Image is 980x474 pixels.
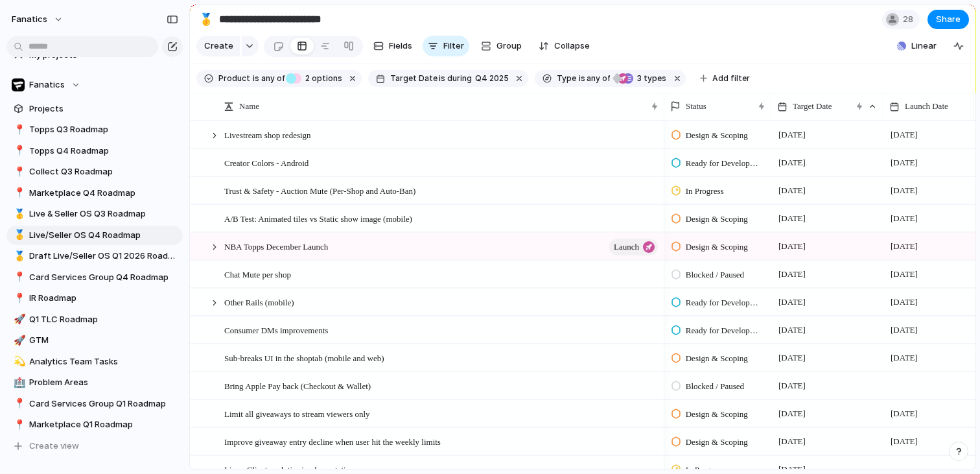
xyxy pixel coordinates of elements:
button: fanatics [6,9,70,30]
span: Marketplace Q1 Roadmap [29,418,178,431]
div: 🏥Problem Areas [6,373,183,392]
div: 📍 [14,143,23,158]
span: Live/Seller OS Q4 Roadmap [29,229,178,242]
span: [DATE] [775,127,809,143]
span: launch [614,238,639,256]
span: Improve giveaway entry decline when user hit the weekly limits [224,434,441,449]
div: 📍 [14,270,23,285]
span: Add filter [712,73,750,84]
span: [DATE] [887,183,921,198]
span: Other Rails (mobile) [224,294,294,309]
span: Create view [29,440,79,453]
span: during [445,73,472,84]
button: Add filter [692,69,758,88]
div: 🥇 [14,228,23,243]
span: [DATE] [775,211,809,226]
span: [DATE] [775,294,809,310]
span: NBA Topps December Launch [224,239,328,254]
a: 🥇Draft Live/Seller OS Q1 2026 Roadmap [6,246,183,266]
span: [DATE] [775,322,809,338]
button: Linear [892,36,942,56]
span: Design & Scoping [686,352,748,365]
button: 🥇 [12,229,25,242]
a: 🥇Live & Seller OS Q3 Roadmap [6,204,183,224]
button: Create [196,36,240,56]
div: 🥇 [199,10,213,28]
span: A/B Test: Animated tiles vs Static show image (mobile) [224,211,412,226]
span: Bring Apple Pay back (Checkout & Wallet) [224,378,371,393]
button: 🏥 [12,376,25,389]
button: Filter [423,36,469,56]
span: Filter [443,40,464,53]
div: 🥇 [14,249,23,264]
button: 📍 [12,123,25,136]
a: 📍IR Roadmap [6,289,183,308]
span: Type [557,73,576,84]
button: isany of [576,71,613,86]
button: 📍 [12,292,25,305]
span: 2 [301,73,312,83]
span: [DATE] [887,322,921,338]
span: fanatics [12,13,47,26]
span: Blocked / Paused [686,380,744,393]
span: Group [496,40,522,53]
a: 🚀Q1 TLC Roadmap [6,310,183,329]
span: [DATE] [887,350,921,366]
span: [DATE] [775,155,809,171]
span: [DATE] [887,127,921,143]
span: Marketplace Q4 Roadmap [29,187,178,200]
button: 3 types [611,71,669,86]
span: [DATE] [887,434,921,449]
a: 📍Card Services Group Q1 Roadmap [6,394,183,414]
div: 🏥 [14,375,23,390]
span: Ready for Development [686,324,760,337]
button: 🚀 [12,334,25,347]
div: 💫 [14,354,23,369]
div: 🚀GTM [6,331,183,350]
span: [DATE] [775,350,809,366]
span: any of [259,73,285,84]
button: 2 options [286,71,345,86]
button: Fanatics [6,75,183,95]
div: 🥇Live/Seller OS Q4 Roadmap [6,226,183,245]
button: Fields [368,36,417,56]
span: is [253,73,259,84]
div: 📍Topps Q4 Roadmap [6,141,183,161]
span: Fields [389,40,412,53]
span: Trust & Safety - Auction Mute (Per-Shop and Auto-Ban) [224,183,415,198]
a: 📍Collect Q3 Roadmap [6,162,183,182]
span: Analytics Team Tasks [29,355,178,368]
span: Ready for Development [686,157,760,170]
span: Target Date [390,73,437,84]
button: 🥇 [196,9,216,30]
span: [DATE] [775,239,809,254]
span: any of [585,73,611,84]
span: Fanatics [29,78,65,91]
div: 📍 [14,185,23,200]
span: [DATE] [775,406,809,421]
a: 📍Topps Q3 Roadmap [6,120,183,139]
span: [DATE] [775,183,809,198]
a: 📍Marketplace Q4 Roadmap [6,184,183,203]
span: GTM [29,334,178,347]
span: Design & Scoping [686,436,748,449]
button: 📍 [12,418,25,431]
span: [DATE] [887,155,921,171]
div: 📍 [14,123,23,137]
div: 🚀 [14,312,23,327]
span: types [633,73,666,84]
span: Topps Q4 Roadmap [29,145,178,158]
span: Problem Areas [29,376,178,389]
div: 📍 [14,418,23,433]
span: Limit all giveaways to stream viewers only [224,406,370,421]
span: Target Date [793,100,832,113]
span: Share [936,13,961,26]
button: launch [609,239,658,255]
span: Chat Mute per shop [224,267,291,281]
